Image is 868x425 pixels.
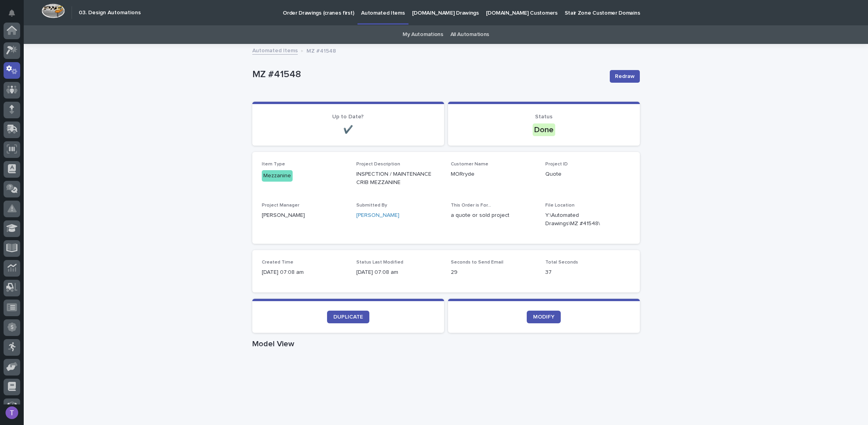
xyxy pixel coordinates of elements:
[533,123,555,136] div: Done
[356,203,387,208] span: Submitted By
[262,260,293,265] span: Created Time
[545,260,578,265] span: Total Seconds
[4,404,20,421] button: users-avatar
[333,314,363,320] span: DUPLICATE
[545,268,630,277] p: 37
[252,46,298,55] a: Automated Items
[4,5,20,21] button: Notifications
[252,339,640,349] h1: Model View
[10,9,20,22] div: Notifications
[356,170,441,187] p: INSPECTION / MAINTENANCE CRIB MEZZANINE
[545,170,630,178] p: Quote
[262,203,299,208] span: Project Manager
[356,211,399,220] a: [PERSON_NAME]
[451,170,536,178] p: MORryde
[42,4,65,18] img: Workspace Logo
[262,211,347,220] p: [PERSON_NAME]
[615,72,635,80] span: Redraw
[306,46,336,55] p: MZ #41548
[527,311,561,323] a: MODIFY
[356,268,441,277] p: [DATE] 07:08 am
[262,268,347,277] p: [DATE] 07:08 am
[450,25,489,44] a: All Automations
[545,162,568,167] span: Project ID
[79,9,141,16] h2: 03. Design Automations
[327,311,369,323] a: DUPLICATE
[403,25,443,44] a: My Automations
[610,70,640,83] button: Redraw
[262,170,293,182] div: Mezzanine
[356,260,403,265] span: Status Last Modified
[262,162,285,167] span: Item Type
[252,69,603,80] p: MZ #41548
[451,203,491,208] span: This Order is For...
[451,268,536,277] p: 29
[535,114,552,120] span: Status
[545,211,611,228] : Y:\Automated Drawings\MZ #41548\
[451,162,488,167] span: Customer Name
[451,211,536,220] p: a quote or sold project
[533,314,554,320] span: MODIFY
[545,203,575,208] span: File Location
[332,114,364,120] span: Up to Date?
[262,125,435,135] p: ✔️
[356,162,400,167] span: Project Description
[451,260,503,265] span: Seconds to Send Email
